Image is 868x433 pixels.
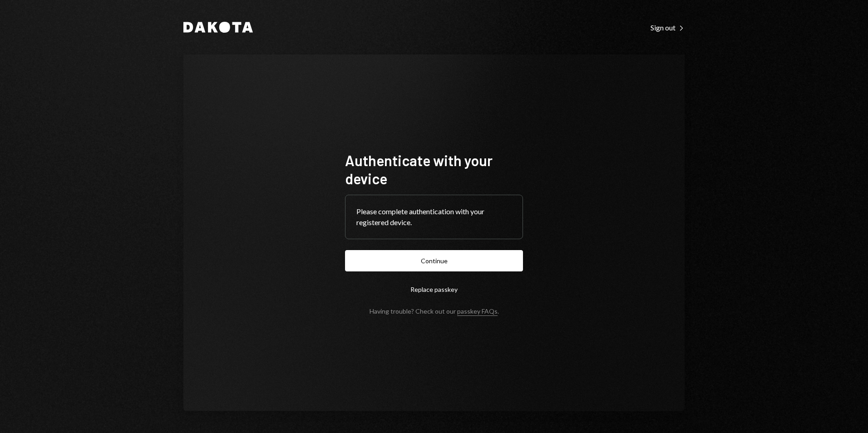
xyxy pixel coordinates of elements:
[457,307,498,316] a: passkey FAQs
[345,151,523,187] h1: Authenticate with your device
[370,307,499,315] div: Having trouble? Check out our .
[651,23,685,32] div: Sign out
[356,206,512,228] div: Please complete authentication with your registered device.
[345,250,523,271] button: Continue
[345,279,523,300] button: Replace passkey
[651,22,685,32] a: Sign out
